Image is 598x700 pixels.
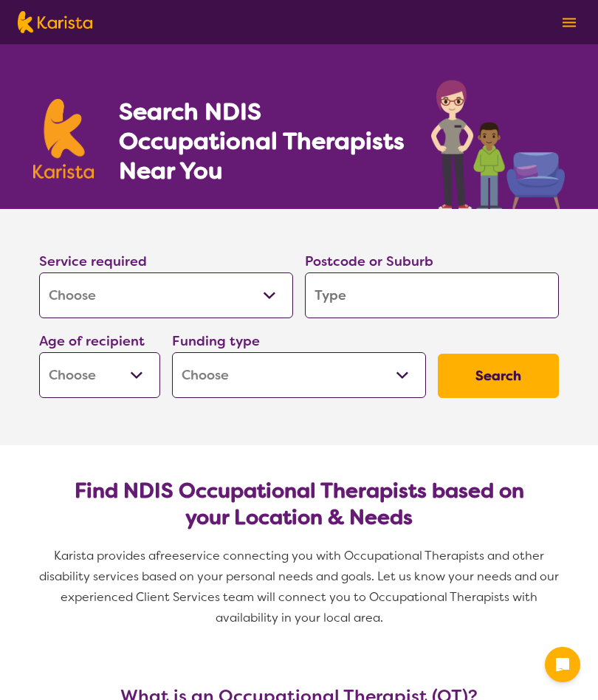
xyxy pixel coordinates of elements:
[305,253,433,270] label: Postcode or Suburb
[156,548,179,563] span: free
[54,548,156,563] span: Karista provides a
[172,332,260,350] label: Funding type
[18,11,92,33] img: Karista logo
[51,478,547,531] h2: Find NDIS Occupational Therapists based on your Location & Needs
[39,253,147,270] label: Service required
[33,99,94,179] img: Karista logo
[305,272,559,318] input: Type
[431,80,565,209] img: occupational-therapy
[438,354,559,398] button: Search
[563,18,576,27] img: menu
[39,548,562,625] span: service connecting you with Occupational Therapists and other disability services based on your p...
[39,332,145,350] label: Age of recipient
[119,97,406,185] h1: Search NDIS Occupational Therapists Near You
